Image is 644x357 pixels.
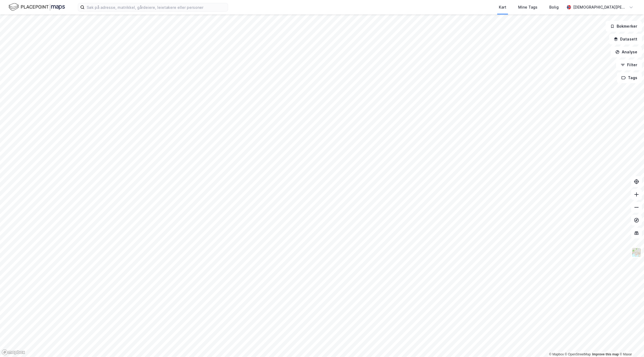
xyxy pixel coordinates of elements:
div: Kart [499,4,506,10]
iframe: Chat Widget [617,331,644,357]
input: Søk på adresse, matrikkel, gårdeiere, leietakere eller personer [85,3,228,11]
div: Bolig [549,4,559,10]
img: logo.f888ab2527a4732fd821a326f86c7f29.svg [9,2,65,12]
div: [DEMOGRAPHIC_DATA][PERSON_NAME] [573,4,627,10]
div: Mine Tags [518,4,537,10]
